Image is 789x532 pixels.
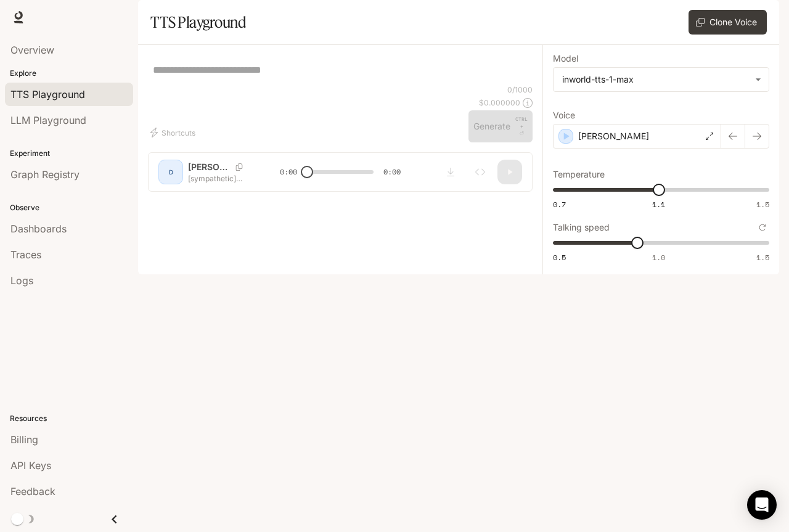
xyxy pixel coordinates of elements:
[756,252,769,263] span: 1.5
[756,199,769,210] span: 1.5
[747,490,777,520] div: Open Intercom Messenger
[689,10,767,35] button: Clone Voice
[652,252,665,263] span: 1.0
[756,221,769,234] button: Reset to default
[553,223,610,232] p: Talking speed
[553,252,566,263] span: 0.5
[507,84,533,95] p: 0 / 1000
[150,10,246,35] h1: TTS Playground
[553,111,575,120] p: Voice
[553,199,566,210] span: 0.7
[479,97,520,108] p: $ 0.000000
[578,130,649,142] p: [PERSON_NAME]
[553,54,578,63] p: Model
[562,73,749,86] div: inworld-tts-1-max
[553,170,605,179] p: Temperature
[554,68,769,91] div: inworld-tts-1-max
[148,123,200,142] button: Shortcuts
[652,199,665,210] span: 1.1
